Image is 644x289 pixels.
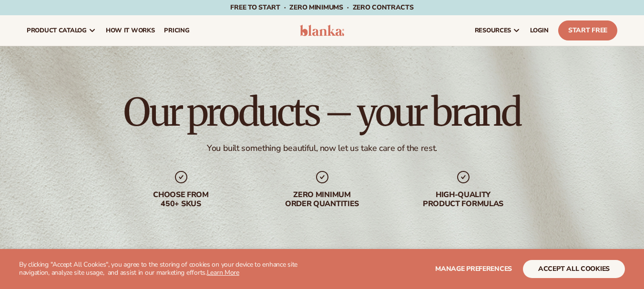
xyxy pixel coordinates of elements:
[19,261,318,277] p: By clicking "Accept All Cookies", you agree to the storing of cookies on your device to enhance s...
[435,260,512,278] button: Manage preferences
[230,3,413,12] span: Free to start · ZERO minimums · ZERO contracts
[435,264,512,273] span: Manage preferences
[402,190,524,209] div: High-quality product formulas
[207,268,239,277] a: Learn More
[475,27,511,34] span: resources
[164,27,189,34] span: pricing
[106,27,155,34] span: How It Works
[525,15,553,46] a: LOGIN
[558,20,617,40] a: Start Free
[27,27,87,34] span: product catalog
[120,190,242,209] div: Choose from 450+ Skus
[523,260,625,278] button: accept all cookies
[470,15,525,46] a: resources
[530,27,549,34] span: LOGIN
[159,15,194,46] a: pricing
[207,143,437,154] div: You built something beautiful, now let us take care of the rest.
[101,15,160,46] a: How It Works
[300,25,345,36] img: logo
[22,15,101,46] a: product catalog
[261,190,383,209] div: Zero minimum order quantities
[123,93,520,131] h1: Our products – your brand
